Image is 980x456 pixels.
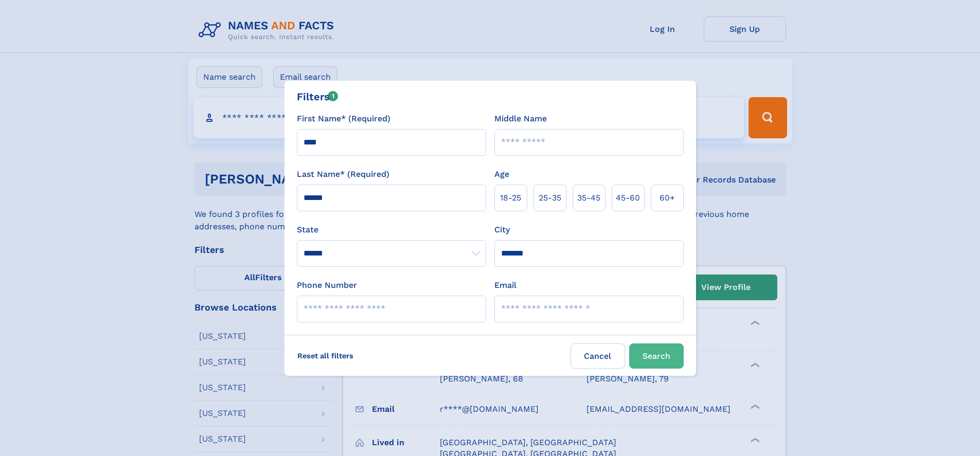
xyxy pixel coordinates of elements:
[660,192,675,204] span: 60+
[500,192,521,204] span: 18‑25
[494,224,510,236] label: City
[297,168,389,180] label: Last Name* (Required)
[297,113,390,125] label: First Name* (Required)
[539,192,561,204] span: 25‑35
[494,168,509,180] label: Age
[494,279,516,291] label: Email
[494,113,547,125] label: Middle Name
[571,343,625,369] label: Cancel
[291,343,360,368] label: Reset all filters
[297,89,338,104] div: Filters
[297,279,357,291] label: Phone Number
[577,192,600,204] span: 35‑45
[616,192,640,204] span: 45‑60
[297,224,486,236] label: State
[629,343,684,369] button: Search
